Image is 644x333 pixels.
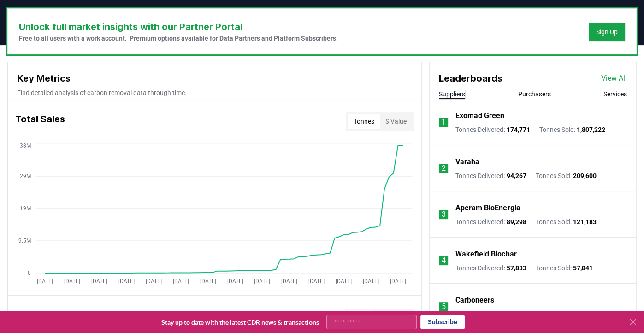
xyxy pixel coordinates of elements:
[455,202,520,214] a: Aperam BioEnergia
[442,255,446,266] p: 4
[455,217,526,226] p: Tonnes Delivered :
[506,218,526,226] span: 89,298
[455,295,494,306] a: Carboneers
[19,20,338,34] h3: Unlock full market insights with our Partner Portal
[15,112,65,131] h3: Total Sales
[20,173,31,179] tspan: 29M
[455,110,504,121] a: Exomad Green
[91,278,107,285] tspan: [DATE]
[442,301,446,312] p: 5
[573,172,596,179] span: 209,600
[442,163,446,174] p: 2
[64,278,80,285] tspan: [DATE]
[506,126,530,133] span: 174,771
[506,172,526,179] span: 94,267
[603,89,627,99] button: Services
[19,34,338,43] p: Free to all users with a work account. Premium options available for Data Partners and Platform S...
[118,278,135,285] tspan: [DATE]
[17,88,412,97] p: Find detailed analysis of carbon removal data through time.
[442,117,446,128] p: 1
[506,310,526,318] span: 50,515
[455,249,516,260] a: Wakefield Biochar
[281,278,297,285] tspan: [DATE]
[573,310,596,318] span: 125,710
[455,156,479,167] a: Varaha
[308,278,325,285] tspan: [DATE]
[146,278,162,285] tspan: [DATE]
[576,126,605,133] span: 1,807,222
[539,125,605,134] p: Tonnes Sold :
[227,278,243,285] tspan: [DATE]
[589,23,625,41] button: Sign Up
[37,278,53,285] tspan: [DATE]
[439,71,502,85] h3: Leaderboards
[573,218,596,226] span: 121,183
[596,27,618,36] a: Sign Up
[18,238,31,244] tspan: 9.5M
[455,125,530,134] p: Tonnes Delivered :
[439,89,465,99] button: Suppliers
[535,309,596,319] p: Tonnes Sold :
[348,114,380,129] button: Tonnes
[442,209,446,220] p: 3
[535,263,592,273] p: Tonnes Sold :
[455,309,526,319] p: Tonnes Delivered :
[573,264,592,272] span: 57,841
[535,171,596,180] p: Tonnes Sold :
[535,217,596,226] p: Tonnes Sold :
[20,143,31,149] tspan: 38M
[455,171,526,180] p: Tonnes Delivered :
[455,263,526,273] p: Tonnes Delivered :
[336,278,352,285] tspan: [DATE]
[380,114,412,129] button: $ Value
[254,278,271,285] tspan: [DATE]
[390,278,406,285] tspan: [DATE]
[28,270,31,276] tspan: 0
[601,73,627,84] a: View All
[518,89,551,99] button: Purchasers
[15,309,59,327] h3: Deliveries
[347,310,372,325] button: Total
[200,278,216,285] tspan: [DATE]
[17,71,412,85] h3: Key Metrics
[20,205,31,212] tspan: 19M
[506,264,526,272] span: 57,833
[173,278,189,285] tspan: [DATE]
[363,278,379,285] tspan: [DATE]
[372,310,412,325] button: % of Sales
